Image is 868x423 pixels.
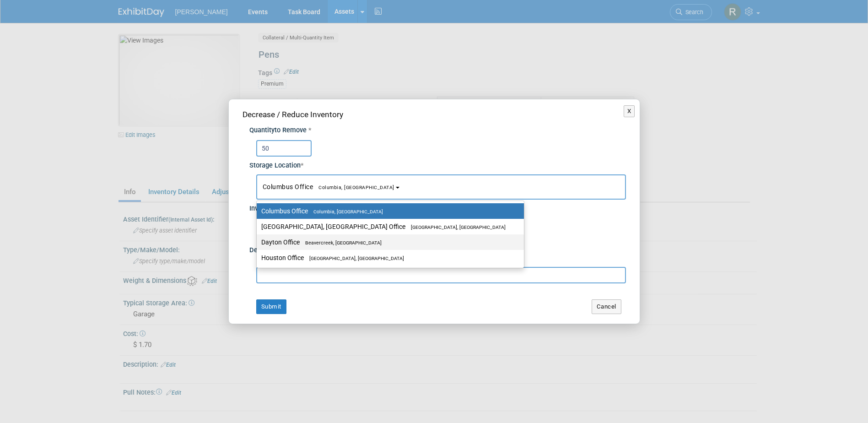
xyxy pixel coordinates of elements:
div: Description / Notes [249,241,626,255]
span: Columbia, [GEOGRAPHIC_DATA] [308,209,383,215]
div: Storage Location [249,157,626,171]
label: Columbus Office [261,205,515,217]
span: Columbus Office [263,183,394,190]
label: Dayton Office [261,236,515,248]
div: Quantity [249,126,626,136]
button: Submit [256,299,286,314]
span: Beavercreek, [GEOGRAPHIC_DATA] [300,240,382,246]
button: X [624,105,635,117]
span: Columbia, [GEOGRAPHIC_DATA] [313,184,394,190]
span: Decrease / Reduce Inventory [243,110,343,119]
span: to Remove [275,126,307,134]
div: Inventory Adjustment [249,200,626,214]
label: [GEOGRAPHIC_DATA], [GEOGRAPHIC_DATA] Office [261,221,515,233]
button: Cancel [592,299,621,314]
span: [GEOGRAPHIC_DATA], [GEOGRAPHIC_DATA] [405,224,506,230]
span: [GEOGRAPHIC_DATA], [GEOGRAPHIC_DATA] [304,255,404,261]
label: Houston Office [261,252,515,264]
button: Columbus OfficeColumbia, [GEOGRAPHIC_DATA] [256,174,626,200]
